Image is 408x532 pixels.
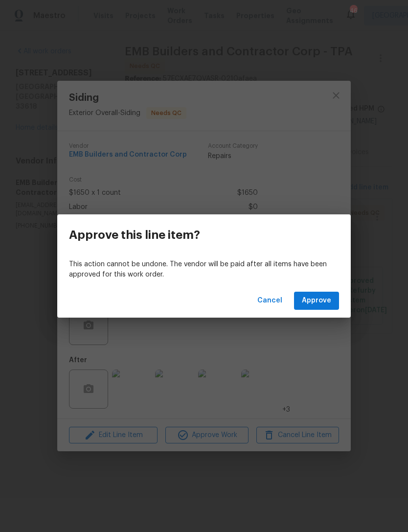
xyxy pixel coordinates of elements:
[69,259,339,280] p: This action cannot be undone. The vendor will be paid after all items have been approved for this...
[253,292,286,310] button: Cancel
[302,295,331,307] span: Approve
[257,295,282,307] span: Cancel
[294,292,339,310] button: Approve
[69,228,200,242] h3: Approve this line item?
